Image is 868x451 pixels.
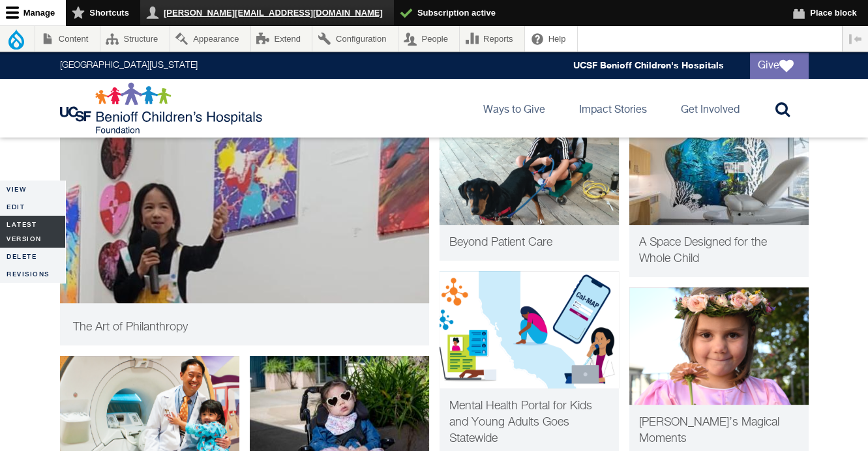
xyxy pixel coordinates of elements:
[449,400,592,444] span: Mental Health Portal for Kids and Young Adults Goes Statewide
[569,79,657,138] a: Impact Stories
[629,108,809,277] a: Patient Care New clinic room interior A Space Designed for the Whole Child
[60,82,265,134] img: Logo for UCSF Benioff Children's Hospitals Foundation
[312,26,397,51] a: Configuration
[670,79,750,138] a: Get Involved
[35,26,100,51] a: Content
[573,60,724,71] a: UCSF Benioff Children's Hospitals
[629,108,809,225] img: New clinic room interior
[73,321,188,333] span: The Art of Philanthropy
[525,26,577,51] a: Help
[460,26,524,51] a: Reports
[639,237,767,265] span: A Space Designed for the Whole Child
[449,237,552,248] span: Beyond Patient Care
[170,26,250,51] a: Appearance
[60,108,429,345] a: Philanthropy Juliette explaining her art The Art of Philanthropy
[843,26,868,51] button: Vertical orientation
[473,79,556,138] a: Ways to Give
[60,108,429,342] img: Juliette explaining her art
[398,26,460,51] a: People
[440,108,619,225] img: Kyle Quan and his brother
[639,416,779,444] span: [PERSON_NAME]’s Magical Moments
[100,26,170,51] a: Structure
[750,53,809,79] a: Give
[60,61,198,70] a: [GEOGRAPHIC_DATA][US_STATE]
[440,271,619,388] img: CAL MAP
[440,108,619,261] a: Child Life Kyle Quan and his brother Beyond Patient Care
[251,26,312,51] a: Extend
